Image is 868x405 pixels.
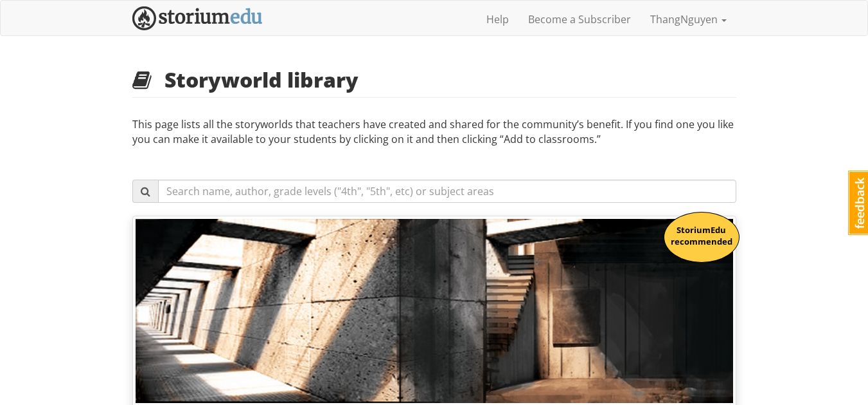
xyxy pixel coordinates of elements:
[132,117,736,173] p: This page lists all the storyworlds that teachers have created and shared for the community’s ben...
[477,3,518,35] a: Help
[132,6,263,30] img: StoriumEDU
[158,180,736,203] input: Search name, author, grade levels ("4th", "5th", etc) or subject areas
[518,3,641,35] a: Become a Subscriber
[136,219,733,403] img: A modern hallway, made from concrete and fashioned with strange angles.
[132,68,736,91] h2: Storyworld library
[641,3,736,35] a: ThangNguyen
[664,212,740,263] div: StoriumEdu recommended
